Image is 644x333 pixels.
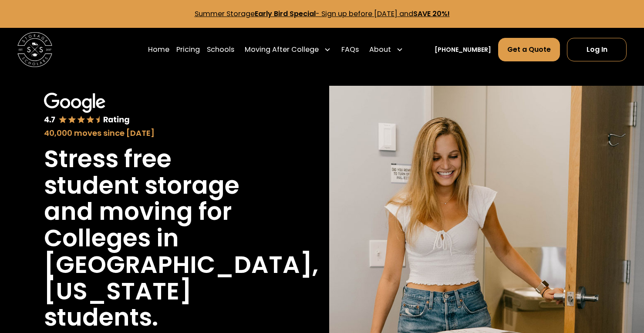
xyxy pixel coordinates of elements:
[17,32,52,67] img: Storage Scholars main logo
[44,304,158,331] h1: students.
[195,9,450,19] a: Summer StorageEarly Bird Special- Sign up before [DATE] andSAVE 20%!
[44,225,318,304] h1: Colleges in [GEOGRAPHIC_DATA], [US_STATE]
[369,44,391,55] div: About
[176,37,200,62] a: Pricing
[435,45,491,54] a: [PHONE_NUMBER]
[413,9,450,19] strong: SAVE 20%!
[44,127,271,139] div: 40,000 moves since [DATE]
[207,37,234,62] a: Schools
[148,37,169,62] a: Home
[366,37,407,62] div: About
[44,93,130,125] img: Google 4.7 star rating
[241,37,334,62] div: Moving After College
[44,146,271,225] h1: Stress free student storage and moving for
[255,9,316,19] strong: Early Bird Special
[341,37,359,62] a: FAQs
[498,38,560,61] a: Get a Quote
[245,44,319,55] div: Moving After College
[567,38,626,61] a: Log In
